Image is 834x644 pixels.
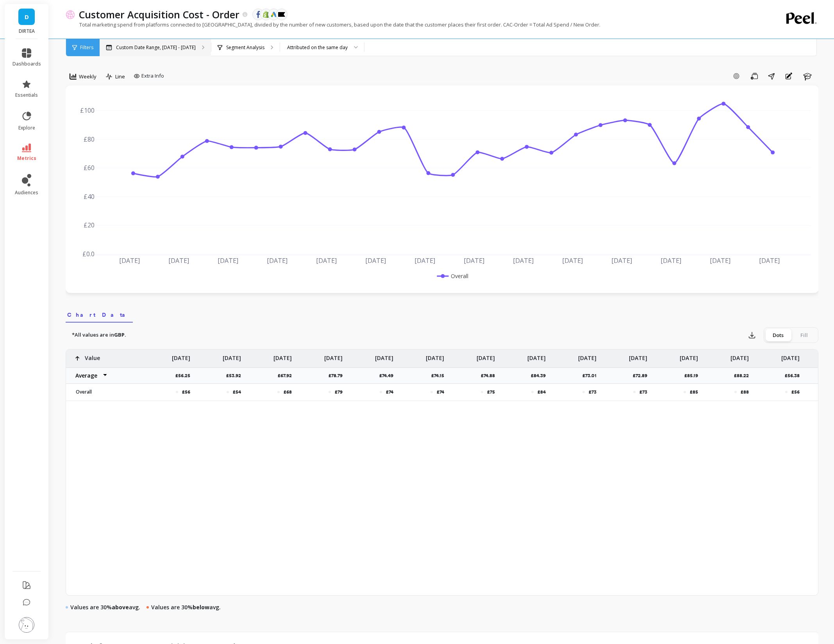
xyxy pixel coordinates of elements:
p: £74.49 [379,373,398,379]
span: Filters [80,44,93,51]
p: [DATE] [527,349,546,362]
p: £74.15 [431,373,449,379]
span: audiences [15,190,38,196]
p: Values are 30% avg. [151,603,221,611]
img: api.shopify.svg [263,11,270,18]
p: Customer Acquisition Cost - Order [79,8,239,21]
span: Extra Info [141,72,164,80]
span: essentials [15,92,38,98]
p: Values are 30% avg. [70,603,140,611]
div: Fill [791,329,817,341]
nav: Tabs [66,305,818,323]
span: Weekly [79,73,96,80]
p: Overall [71,389,139,395]
p: [DATE] [172,349,190,362]
span: Line [115,73,125,80]
p: [DATE] [730,349,749,362]
img: api.fb.svg [255,11,262,18]
img: api.google.svg [270,11,277,18]
p: £85.19 [684,373,703,379]
p: Total marketing spend from platforms connected to [GEOGRAPHIC_DATA], divided by the number of new... [66,21,600,28]
div: Dots [765,329,791,341]
strong: GBP. [114,331,126,338]
strong: below [193,603,209,611]
p: £54 [233,389,241,395]
p: [DATE] [273,349,292,362]
p: [DATE] [477,349,495,362]
p: [DATE] [680,349,698,362]
p: £73 [639,389,647,395]
p: £74.88 [481,373,500,379]
p: £73.01 [582,373,601,379]
p: Custom Date Range, [DATE] - [DATE] [116,44,196,51]
span: explore [18,125,35,131]
img: api.klaviyo.svg [278,12,285,17]
p: [DATE] [375,349,393,362]
p: £74 [386,389,393,395]
p: [DATE] [578,349,596,362]
p: [DATE] [629,349,647,362]
p: Value [85,349,100,362]
p: Segment Analysis [226,44,264,51]
p: [DATE] [426,349,444,362]
p: DIRTEA [13,28,41,34]
p: £75 [487,389,495,395]
p: £56 [791,389,800,395]
p: £72.89 [633,373,652,379]
p: £84 [538,389,546,395]
p: £56.25 [175,373,195,379]
p: £73 [589,389,596,395]
span: dashboards [13,61,41,67]
p: £78.79 [329,373,347,379]
p: £53.92 [226,373,246,379]
p: £88 [741,389,749,395]
p: £56 [182,389,190,395]
span: metrics [17,155,36,161]
p: £74 [437,389,444,395]
p: £84.39 [531,373,550,379]
p: [DATE] [223,349,241,362]
p: [DATE] [324,349,343,362]
p: £88.22 [734,373,754,379]
p: £67.92 [278,373,296,379]
p: [DATE] [781,349,800,362]
p: £85 [690,389,698,395]
span: D [25,12,29,21]
p: £56.38 [785,373,804,379]
p: *All values are in [72,331,126,339]
img: profile picture [19,617,34,633]
img: header icon [66,10,75,19]
div: Attributed on the same day [287,44,348,51]
span: Chart Data [67,311,131,319]
p: £79 [335,389,343,395]
p: £68 [284,389,292,395]
strong: above [112,603,129,611]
